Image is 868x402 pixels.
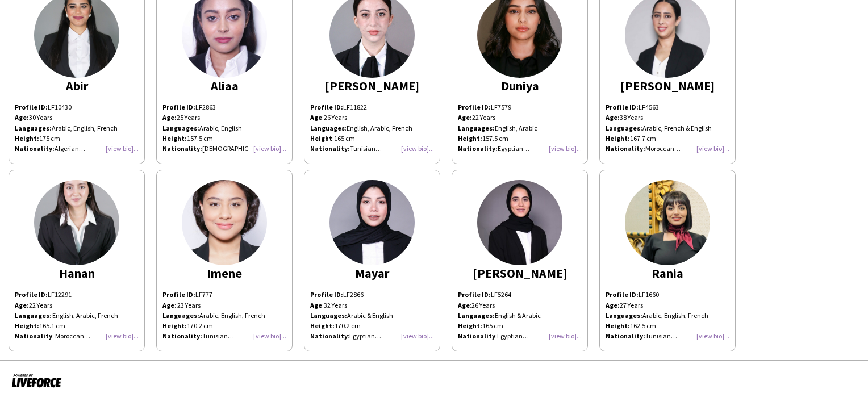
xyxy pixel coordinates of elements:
b: Nationality [310,332,348,340]
strong: Languages: [606,311,642,320]
div: Aliaa [162,81,286,91]
strong: Languages: [162,311,199,320]
strong: Profile ID: [458,290,491,299]
div: Imene [162,268,286,278]
img: thumb-35d2da39-8be6-4824-85cb-2cf367f06589.png [329,180,415,265]
b: Age: [15,301,29,309]
p: Arabic & English 170.2 cm [310,311,434,331]
span: Egyptian [349,332,381,340]
p: 22 Years : English, Arabic, French 165.1 cm : Moroccan [15,300,139,342]
strong: Languages: [458,311,495,320]
p: Tunisian [310,144,434,154]
p: 27 Years Arabic, English, French 162.5 cm Tunisian [606,300,729,342]
span: : [310,124,347,132]
strong: Nationality: [458,144,498,153]
img: Powered by Liveforce [11,372,62,388]
b: Age [162,301,174,309]
p: LF2863 [162,102,286,112]
span: 32 Years [324,301,347,309]
strong: Profile ID: [162,103,195,111]
img: thumb-167457163963cfef7729a12.jpg [182,180,267,265]
p: LF777 [162,290,286,300]
div: [PERSON_NAME] [606,81,729,91]
span: : [458,301,471,309]
strong: Languages: [15,124,52,132]
span: 165 cm [334,134,355,143]
strong: Nationality: [162,332,202,340]
p: LF1660 [606,290,729,300]
p: LF7579 [458,102,582,112]
div: Duniya [458,81,582,91]
b: Nationality [15,332,52,340]
strong: Profile ID: [310,290,343,299]
b: Age [458,301,470,309]
span: English, Arabic, French [347,124,412,132]
b: Age [310,113,322,122]
b: Height [310,134,332,143]
div: Rania [606,268,729,278]
strong: Profile ID: [606,290,639,299]
p: 25 Years Arabic, English 157.5 cm [DEMOGRAPHIC_DATA] [162,112,286,154]
span: Egyptian [497,332,529,340]
strong: Height: [162,134,187,143]
p: : 23 Years Arabic, English, French 170.2 cm Tunisian [162,300,286,342]
strong: Languages: [310,311,347,320]
strong: Nationality: [15,144,55,153]
strong: Profile ID: [606,103,639,111]
div: Abir [15,81,139,91]
strong: Profile ID: [162,290,195,299]
p: LF4563 [606,102,729,112]
strong: Height: [458,134,482,143]
p: 30 Years Arabic, English, French 175 cm Algerian [15,112,139,154]
p: LF10430 [15,102,139,112]
b: Height: [15,321,39,330]
strong: Height: [606,134,630,143]
span: 26 Years [324,113,347,122]
b: Languages [15,311,49,320]
strong: Height: [606,321,630,330]
strong: Age: [162,113,177,122]
p: LF11822 [310,102,434,123]
p: LF2866 [310,290,434,300]
strong: Age: [15,113,29,122]
div: Hanan [15,268,139,278]
strong: Profile ID: [458,103,491,111]
b: Profile ID: [15,290,48,299]
b: Languages [310,124,345,132]
div: [PERSON_NAME] [458,268,582,278]
strong: Nationality: [606,144,645,153]
strong: Nationality: [310,144,350,153]
strong: Profile ID: [310,103,343,111]
strong: Languages: [458,124,495,132]
span: : [310,301,324,309]
p: 38 Years Arabic, French & English 167.7 cm Moroccan [606,112,729,154]
span: : [458,332,497,340]
img: thumb-5b96b244-b851-4c83-a1a2-d1307e99b29f.jpg [34,180,119,265]
strong: Age: [458,113,472,122]
p: LF12291 [15,290,139,300]
p: 22 Years English, Arabic 157.5 cm Egyptian [458,112,582,154]
strong: Nationality: [606,332,645,340]
strong: Height: [162,321,187,330]
span: : [310,134,334,143]
strong: Height: [15,134,39,143]
strong: Languages: [162,124,199,132]
strong: Height: [310,321,335,330]
span: : [310,332,349,340]
strong: Languages: [606,124,642,132]
b: Age [310,301,322,309]
strong: Profile ID: [15,103,48,111]
img: thumb-ae90b02f-0bb0-4213-b908-a8d1efd67100.jpg [625,180,710,265]
div: Mayar [310,268,434,278]
p: English & Arabic 165 cm [458,311,582,331]
strong: Age: [606,113,620,122]
span: : [310,113,324,122]
strong: Nationality: [162,144,202,153]
b: Nationality [458,332,495,340]
div: [PERSON_NAME] [310,81,434,91]
strong: Height: [458,321,482,330]
span: 26 Years [471,301,495,309]
p: LF5264 [458,290,582,300]
strong: Age: [606,301,620,309]
img: thumb-661f94ac5e77e.jpg [477,180,562,265]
